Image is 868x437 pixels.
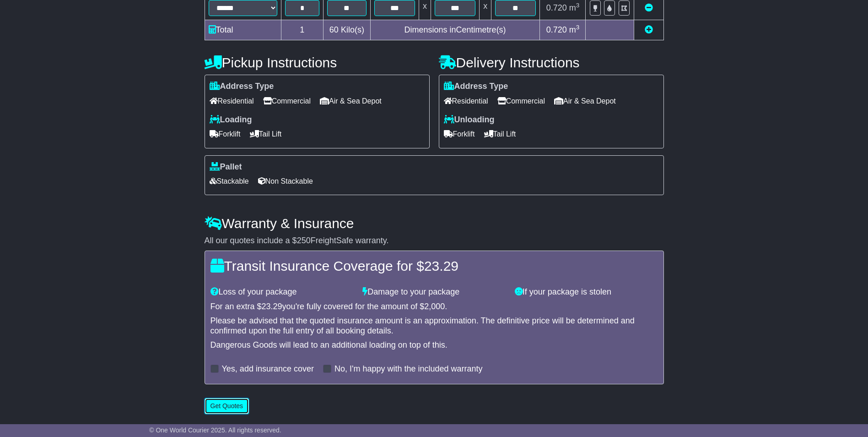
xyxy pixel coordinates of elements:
a: Remove this item [645,3,653,12]
span: 0.720 [546,3,567,12]
span: Commercial [263,94,311,108]
td: Kilo(s) [323,20,371,40]
span: Forklift [444,127,475,141]
span: 2,000 [424,302,445,311]
div: For an extra $ you're fully covered for the amount of $ . [210,302,658,312]
h4: Delivery Instructions [439,55,664,70]
span: Air & Sea Depot [554,94,616,108]
td: 1 [281,20,323,40]
label: Address Type [444,82,508,92]
label: Unloading [444,115,495,125]
h4: Transit Insurance Coverage for $ [210,258,658,273]
td: Total [205,20,281,40]
span: m [569,25,580,34]
span: Commercial [497,94,545,108]
span: m [569,3,580,12]
span: Residential [444,94,488,108]
span: Stackable [210,174,249,188]
td: Dimensions in Centimetre(s) [370,20,540,40]
div: All our quotes include a $ FreightSafe warranty. [205,236,664,246]
span: 250 [297,236,311,245]
div: Please be advised that the quoted insurance amount is an approximation. The definitive price will... [210,316,658,336]
span: 0.720 [546,25,567,34]
span: 23.29 [262,302,282,311]
button: Get Quotes [205,398,249,414]
div: Damage to your package [358,287,510,297]
span: Non Stackable [258,174,313,188]
label: Address Type [210,82,274,92]
label: Yes, add insurance cover [222,364,314,374]
h4: Pickup Instructions [205,55,430,70]
span: Air & Sea Depot [320,94,382,108]
sup: 3 [576,24,580,31]
sup: 3 [576,2,580,9]
span: © One World Courier 2025. All rights reserved. [149,426,281,434]
span: Tail Lift [484,127,516,141]
span: 60 [329,25,339,34]
span: Forklift [210,127,241,141]
span: Tail Lift [250,127,282,141]
div: Dangerous Goods will lead to an additional loading on top of this. [210,340,658,350]
label: Pallet [210,162,242,172]
span: Residential [210,94,254,108]
div: Loss of your package [206,287,358,297]
span: 23.29 [424,258,458,273]
label: No, I'm happy with the included warranty [334,364,483,374]
label: Loading [210,115,252,125]
a: Add new item [645,25,653,34]
div: If your package is stolen [510,287,663,297]
h4: Warranty & Insurance [205,216,664,231]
